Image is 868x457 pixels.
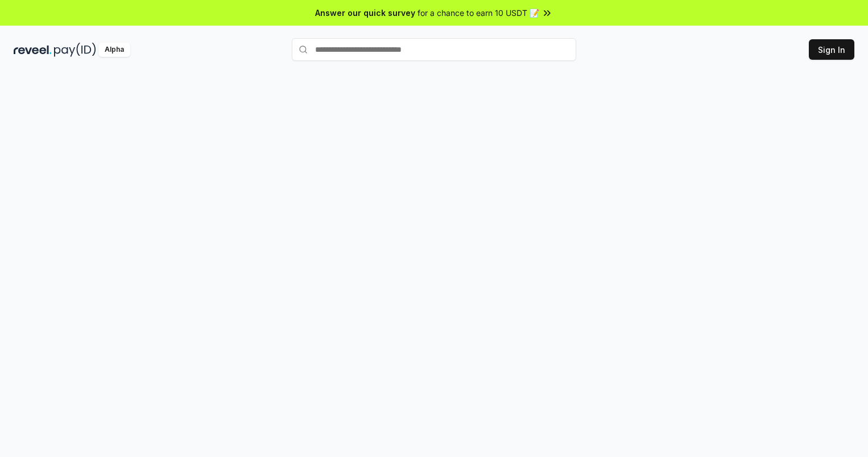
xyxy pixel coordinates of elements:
span: Answer our quick survey [315,7,415,19]
span: for a chance to earn 10 USDT 📝 [418,7,539,19]
img: pay_id [54,43,96,57]
img: reveel_dark [14,43,52,57]
button: Sign In [809,39,854,60]
div: Alpha [98,43,130,57]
